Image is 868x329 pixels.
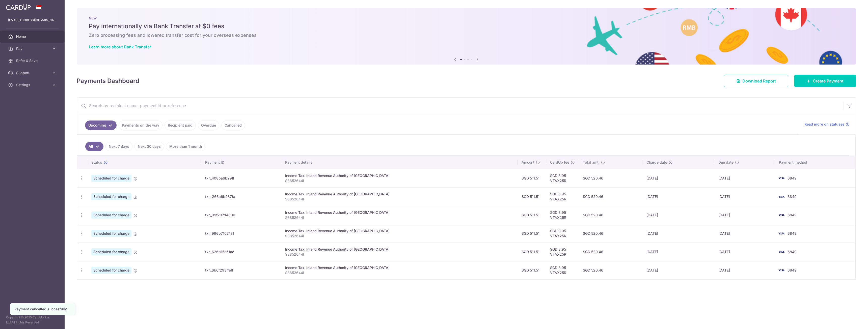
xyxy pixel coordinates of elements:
[89,16,844,20] p: NEW
[642,261,715,279] td: [DATE]
[642,169,715,187] td: [DATE]
[91,193,131,200] span: Scheduled for charge
[579,169,642,187] td: SGD 520.46
[91,267,131,274] span: Scheduled for charge
[788,268,797,272] span: 6849
[776,267,786,273] img: Bank Card
[91,230,131,237] span: Scheduled for charge
[281,156,517,169] th: Payment details
[16,82,49,87] span: Settings
[642,243,715,261] td: [DATE]
[776,194,786,200] img: Bank Card
[285,192,513,197] div: Income Tax. Inland Revenue Authority of [GEOGRAPHIC_DATA]
[518,224,546,243] td: SGD 511.51
[788,250,797,254] span: 6849
[714,169,775,187] td: [DATE]
[201,156,281,169] th: Payment ID
[201,243,281,261] td: txn_626d15c61ae
[221,121,245,130] a: Cancelled
[285,233,513,238] p: S8852644I
[804,122,845,127] span: Read more on statuses
[16,46,49,51] span: Pay
[724,75,788,87] a: Download Report
[285,215,513,220] p: S8852644I
[646,160,667,165] span: Charge date
[91,160,102,165] span: Status
[85,121,117,130] a: Upcoming
[8,18,57,23] p: [EMAIL_ADDRESS][DOMAIN_NAME]
[285,265,513,270] div: Income Tax. Inland Revenue Authority of [GEOGRAPHIC_DATA]
[788,194,797,199] span: 6849
[546,169,579,187] td: SGD 8.95 VTAX25R
[201,187,281,206] td: txn_266a6b287fa
[91,248,131,255] span: Scheduled for charge
[285,252,513,257] p: S8852644I
[89,22,844,30] h5: Pay internationally via Bank Transfer at $0 fees
[794,75,856,87] a: Create Payment
[518,206,546,224] td: SGD 511.51
[201,224,281,243] td: txn_996b7103181
[91,212,131,219] span: Scheduled for charge
[285,173,513,178] div: Income Tax. Inland Revenue Authority of [GEOGRAPHIC_DATA]
[119,121,162,130] a: Payments on the way
[285,228,513,233] div: Income Tax. Inland Revenue Authority of [GEOGRAPHIC_DATA]
[776,212,786,218] img: Bank Card
[642,206,715,224] td: [DATE]
[77,8,856,65] img: Bank transfer banner
[579,261,642,279] td: SGD 520.46
[285,270,513,275] p: S8852644I
[198,121,219,130] a: Overdue
[579,243,642,261] td: SGD 520.46
[285,178,513,183] p: S8852644I
[788,176,797,180] span: 6849
[546,243,579,261] td: SGD 8.95 VTAX25R
[642,187,715,206] td: [DATE]
[16,34,49,39] span: Home
[165,121,196,130] a: Recipient paid
[788,213,797,217] span: 6849
[714,261,775,279] td: [DATE]
[285,210,513,215] div: Income Tax. Inland Revenue Authority of [GEOGRAPHIC_DATA]
[285,247,513,252] div: Income Tax. Inland Revenue Authority of [GEOGRAPHIC_DATA]
[579,187,642,206] td: SGD 520.46
[522,160,534,165] span: Amount
[714,224,775,243] td: [DATE]
[776,249,786,255] img: Bank Card
[583,160,600,165] span: Total amt.
[201,206,281,224] td: txn_99f297d480e
[546,224,579,243] td: SGD 8.95 VTAX25R
[201,261,281,279] td: txn_6b6f293ffe8
[518,169,546,187] td: SGD 511.51
[714,206,775,224] td: [DATE]
[201,169,281,187] td: txn_408ba6b29ff
[16,58,49,63] span: Refer & Save
[642,224,715,243] td: [DATE]
[134,142,164,151] a: Next 30 days
[89,44,151,49] a: Learn more about Bank Transfer
[166,142,205,151] a: More than 1 month
[546,261,579,279] td: SGD 8.95 VTAX25R
[804,122,850,127] a: Read more on statuses
[518,261,546,279] td: SGD 511.51
[546,206,579,224] td: SGD 8.95 VTAX25R
[776,230,786,236] img: Bank Card
[579,224,642,243] td: SGD 520.46
[14,307,70,312] div: Payment cancelled succesfully.
[105,142,132,151] a: Next 7 days
[77,98,844,114] input: Search by recipient name, payment id or reference
[788,231,797,235] span: 6849
[836,314,863,326] iframe: Opens a widget where you can find more information
[77,76,139,85] h4: Payments Dashboard
[714,243,775,261] td: [DATE]
[6,4,31,10] img: CardUp
[518,187,546,206] td: SGD 511.51
[776,175,786,181] img: Bank Card
[813,78,844,84] span: Create Payment
[742,78,776,84] span: Download Report
[579,206,642,224] td: SGD 520.46
[518,243,546,261] td: SGD 511.51
[285,197,513,202] p: S8852644I
[546,187,579,206] td: SGD 8.95 VTAX25R
[16,70,49,75] span: Support
[550,160,569,165] span: CardUp fee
